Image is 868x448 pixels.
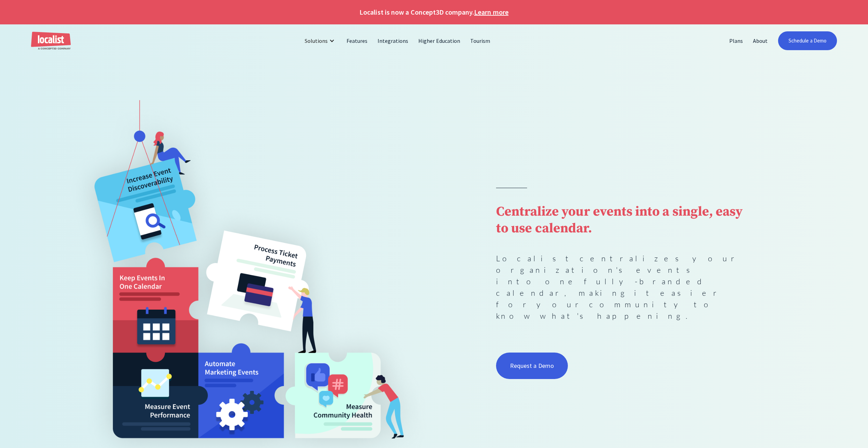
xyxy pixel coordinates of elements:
[299,32,342,49] div: Solutions
[496,253,744,322] p: Localist centralizes your organization's events into one fully-branded calendar, making it easier...
[305,37,328,45] div: Solutions
[413,32,465,49] a: Higher Education
[465,32,495,49] a: Tourism
[748,32,773,49] a: About
[724,32,748,49] a: Plans
[474,7,508,17] a: Learn more
[342,32,373,49] a: Features
[31,32,71,50] a: home
[373,32,413,49] a: Integrations
[778,31,837,50] a: Schedule a Demo
[496,353,568,379] a: Request a Demo
[496,203,743,237] strong: Centralize your events into a single, easy to use calendar.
